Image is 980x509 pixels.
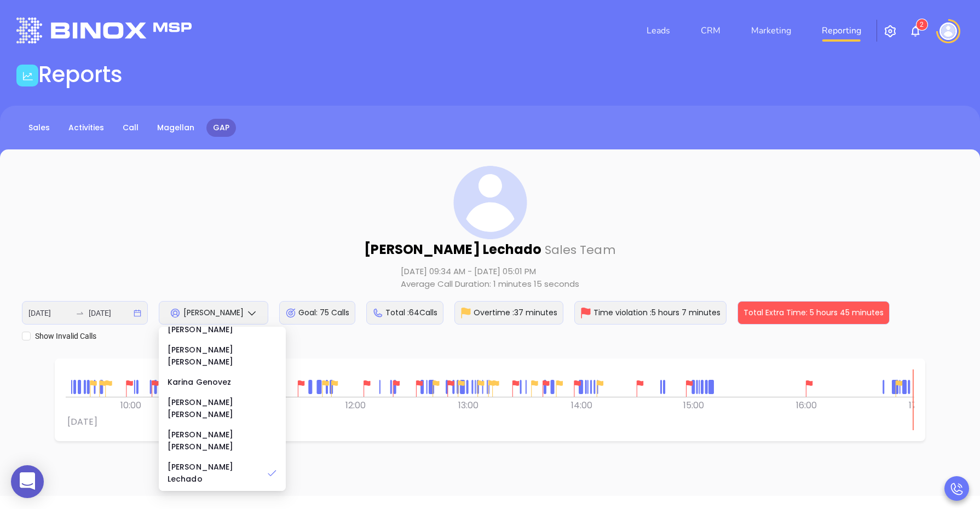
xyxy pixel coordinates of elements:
div: 10:00 [119,397,232,414]
div: Goal: 75 Calls [279,301,355,325]
div: 15:00 [682,397,794,414]
img: Marker [891,380,907,397]
input: Start date [28,307,71,319]
img: TimeViolation [580,308,591,319]
img: Marker [147,380,163,397]
img: Marker [551,380,568,397]
img: svg%3e [453,166,527,240]
img: Marker [411,380,428,397]
a: Marketing [747,20,795,42]
img: Marker [681,380,697,397]
a: CRM [696,20,725,42]
div: Total : 64 Calls [366,301,443,325]
img: Marker [442,380,459,397]
div: [PERSON_NAME] Lechado [168,461,277,485]
img: user [939,22,957,40]
img: Marker [632,380,648,397]
a: Reporting [817,20,866,42]
div: Overtime : 37 minutes [454,301,563,325]
div: [PERSON_NAME] [PERSON_NAME] [168,344,277,368]
span: swap-right [76,309,84,317]
img: iconSetting [884,25,897,38]
img: iconNotification [909,25,922,38]
input: End date [89,307,131,319]
span: Sales Team [545,241,616,258]
div: [DATE] [67,415,97,429]
span: 2 [920,21,924,28]
img: Marker [95,380,111,397]
div: [DATE] 09:34 AM - [DATE] 05:01 PM Average Call Duration: 1 minutes 15 seconds [401,265,579,290]
img: Marker [483,380,500,397]
div: Karina Genovez [168,376,277,388]
div: 16:00 [794,397,907,414]
img: Marker [569,380,586,397]
img: Marker [453,380,469,397]
img: Marker [538,380,554,397]
img: logo [16,18,192,43]
span: to [76,309,84,317]
img: Marker [326,380,343,397]
div: Total Extra Time: 5 hours 45 minutes [737,301,890,325]
a: Leads [642,20,675,42]
img: Marker [592,380,608,397]
img: Overtime [460,308,471,319]
div: 11:00 [232,397,344,414]
img: Marker [508,380,524,397]
img: Marker [388,380,405,397]
a: Magellan [151,119,201,137]
div: 13:00 [457,397,569,414]
a: Sales [22,119,56,137]
div: Time violation : 5 hours 7 minutes [574,301,727,325]
a: GAP [206,119,236,137]
div: [PERSON_NAME] [PERSON_NAME] [168,396,277,420]
img: Marker [801,380,817,397]
a: Call [116,119,145,137]
img: Marker [359,380,375,397]
img: Marker [428,380,444,397]
img: Marker [487,380,504,397]
p: [PERSON_NAME] Lechado [364,240,615,245]
a: Activities [62,119,111,137]
img: Marker [155,380,172,397]
img: Marker [122,380,138,397]
img: Marker [526,380,543,397]
img: Marker [293,380,309,397]
span: Show Invalid Calls [31,330,101,342]
img: Marker [472,380,489,397]
img: Marker [318,380,334,397]
div: 12:00 [344,397,457,414]
img: Marker [100,380,117,397]
sup: 2 [916,19,927,30]
div: 14:00 [569,397,682,414]
span: [PERSON_NAME] [183,307,244,318]
h1: Reports [38,61,123,88]
div: [PERSON_NAME] [PERSON_NAME] [168,429,277,453]
img: Marker [85,380,102,397]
